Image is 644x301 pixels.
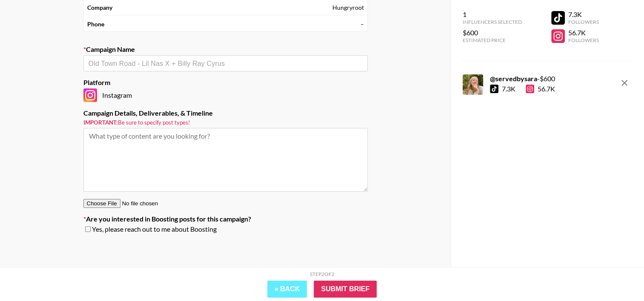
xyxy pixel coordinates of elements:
[502,85,515,93] div: 7.3K
[267,281,307,298] button: « Back
[83,88,97,102] img: Instagram
[568,10,599,19] div: 7.3K
[89,59,363,68] input: Old Town Road - Lil Nas X + Billy Ray Cyrus
[83,119,118,126] strong: Important:
[92,225,217,233] span: Yes, please reach out to me about Boosting
[568,19,599,25] div: Followers
[361,20,364,28] div: –
[568,37,599,43] div: Followers
[87,20,104,28] strong: Phone
[83,88,368,102] div: Instagram
[490,74,555,83] div: - $ 600
[83,119,368,126] small: Be sure to specify post types!
[568,28,599,37] div: 56.7K
[490,74,537,82] strong: @ servedbysara
[314,281,377,298] input: Submit Brief
[83,109,368,117] label: Campaign Details, Deliverables, & Timeline
[83,215,368,223] label: Are you interested in Boosting posts for this campaign?
[83,78,368,87] label: Platform
[463,37,522,43] div: Estimated Price
[83,45,368,54] label: Campaign Name
[463,10,522,19] div: 1
[87,4,112,11] strong: Company
[463,19,522,25] div: Influencers Selected
[463,28,522,37] div: $600
[310,271,335,277] div: Step 2 of 2
[526,85,555,93] div: 56.7K
[616,74,633,91] button: remove
[332,4,364,11] div: Hungryroot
